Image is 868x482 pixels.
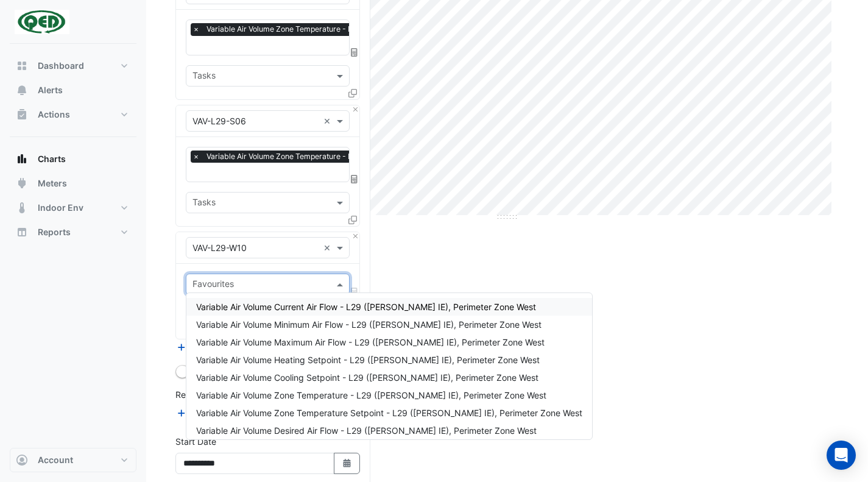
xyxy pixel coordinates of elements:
[10,171,136,196] button: Meters
[38,177,67,190] span: Meters
[827,441,856,470] div: Open Intercom Messenger
[175,435,216,448] label: Start Date
[38,108,70,121] span: Actions
[191,69,216,85] div: Tasks
[196,408,582,418] span: Variable Air Volume Zone Temperature Setpoint - L29 (NABERS IE), Perimeter Zone West
[196,425,537,436] span: Variable Air Volume Desired Air Flow - L29 (NABERS IE), Perimeter Zone West
[15,10,69,34] img: Company Logo
[38,226,71,238] span: Reports
[16,177,28,190] app-icon: Meters
[349,174,360,184] span: Choose Function
[191,151,202,163] span: ×
[38,153,66,165] span: Charts
[342,458,353,469] fa-icon: Select Date
[38,454,73,466] span: Account
[323,241,334,254] span: Clear
[175,406,266,420] button: Add Reference Line
[191,196,216,211] div: Tasks
[186,292,593,440] ng-dropdown-panel: Options list
[196,302,536,312] span: Variable Air Volume Current Air Flow - L29 (NABERS IE), Perimeter Zone West
[348,88,357,98] span: Clone Favourites and Tasks from this Equipment to other Equipment
[16,60,28,72] app-icon: Dashboard
[323,115,334,127] span: Clear
[175,388,239,401] label: Reference Lines
[348,214,357,225] span: Clone Favourites and Tasks from this Equipment to other Equipment
[196,355,540,365] span: Variable Air Volume Heating Setpoint - L29 (NABERS IE), Perimeter Zone West
[10,196,136,220] button: Indoor Env
[349,47,360,57] span: Choose Function
[175,340,249,354] button: Add Equipment
[38,84,63,96] span: Alerts
[16,202,28,214] app-icon: Indoor Env
[191,277,234,293] div: Favourites
[10,102,136,127] button: Actions
[351,105,359,113] button: Close
[203,151,518,163] span: Variable Air Volume Zone Temperature - L29 (NABERS IE), Perimeter Zone South
[38,202,83,214] span: Indoor Env
[351,232,359,240] button: Close
[16,108,28,121] app-icon: Actions
[10,448,136,472] button: Account
[196,319,542,330] span: Variable Air Volume Minimum Air Flow - L29 (NABERS IE), Perimeter Zone West
[16,84,28,96] app-icon: Alerts
[196,337,545,347] span: Variable Air Volume Maximum Air Flow - L29 (NABERS IE), Perimeter Zone West
[16,226,28,238] app-icon: Reports
[38,60,84,72] span: Dashboard
[10,220,136,244] button: Reports
[10,54,136,78] button: Dashboard
[10,78,136,102] button: Alerts
[349,286,360,297] span: Choose Function
[191,23,202,35] span: ×
[203,23,518,35] span: Variable Air Volume Zone Temperature - L29 (NABERS IE), Perimeter Zone North
[16,153,28,165] app-icon: Charts
[196,372,538,383] span: Variable Air Volume Cooling Setpoint - L29 (NABERS IE), Perimeter Zone West
[10,147,136,171] button: Charts
[196,390,546,400] span: Variable Air Volume Zone Temperature - L29 (NABERS IE), Perimeter Zone West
